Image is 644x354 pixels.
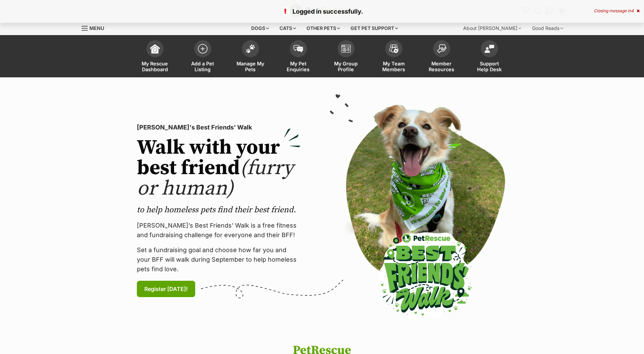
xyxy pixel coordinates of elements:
span: (furry or human) [137,155,294,201]
span: Register [DATE]! [144,285,188,293]
span: My Pet Enquiries [283,61,314,72]
a: Add a Pet Listing [179,37,227,77]
p: [PERSON_NAME]’s Best Friends' Walk is a free fitness and fundraising challenge for everyone and t... [137,221,301,240]
img: pet-enquiries-icon-7e3ad2cf08bfb03b45e93fb7055b45f3efa6380592205ae92323e6603595dc1f.svg [294,45,303,52]
a: Register [DATE]! [137,281,195,297]
a: My Team Members [370,37,418,77]
div: Other pets [302,21,345,35]
a: Member Resources [418,37,466,77]
a: My Pet Enquiries [274,37,322,77]
span: Support Help Desk [474,61,505,72]
span: Manage My Pets [235,61,266,72]
a: Support Help Desk [466,37,513,77]
span: Add a Pet Listing [187,61,218,72]
div: Cats [275,21,301,35]
img: dashboard-icon-eb2f2d2d3e046f16d808141f083e7271f6b2e854fb5c12c21221c1fb7104beca.svg [150,44,160,53]
span: My Team Members [378,61,409,72]
p: [PERSON_NAME]'s Best Friends' Walk [137,123,301,132]
span: My Rescue Dashboard [140,61,170,72]
img: add-pet-listing-icon-0afa8454b4691262ce3f59096e99ab1cd57d4a30225e0717b998d2c9b9846f56.svg [198,44,207,53]
a: My Group Profile [322,37,370,77]
div: Dogs [246,21,274,35]
a: Manage My Pets [227,37,274,77]
img: team-members-icon-5396bd8760b3fe7c0b43da4ab00e1e3bb1a5d9ba89233759b79545d2d3fc5d0d.svg [389,44,399,53]
div: Good Reads [527,21,568,35]
img: manage-my-pets-icon-02211641906a0b7f246fdf0571729dbe1e7629f14944591b6c1af311fb30b64b.svg [246,44,255,53]
img: group-profile-icon-3fa3cf56718a62981997c0bc7e787c4b2cf8bcc04b72c1350f741eb67cf2f40e.svg [341,45,351,53]
span: Menu [89,25,104,31]
a: My Rescue Dashboard [131,37,179,77]
div: About [PERSON_NAME] [458,21,526,35]
h2: Walk with your best friend [137,138,301,199]
p: to help homeless pets find their best friend. [137,204,301,215]
img: member-resources-icon-8e73f808a243e03378d46382f2149f9095a855e16c252ad45f914b54edf8863c.svg [437,44,446,53]
div: Get pet support [346,21,403,35]
span: My Group Profile [331,61,361,72]
p: Set a fundraising goal and choose how far you and your BFF will walk during September to help hom... [137,245,301,274]
img: help-desk-icon-fdf02630f3aa405de69fd3d07c3f3aa587a6932b1a1747fa1d2bba05be0121f9.svg [485,45,494,53]
a: Menu [82,21,109,34]
span: Member Resources [426,61,457,72]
